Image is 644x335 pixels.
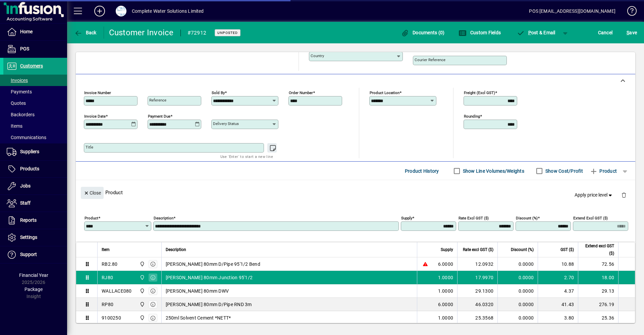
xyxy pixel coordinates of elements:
span: Reports [20,217,37,223]
td: 276.19 [578,298,618,311]
span: Back [74,30,97,35]
span: Product [590,166,617,176]
mat-label: Courier Reference [415,57,445,62]
span: 1.0000 [438,288,453,294]
span: Close [84,187,101,199]
span: Financial Year [19,273,48,278]
td: 0.0000 [497,257,538,271]
mat-label: Extend excl GST ($) [573,216,608,220]
div: WALLACE080 [102,288,132,294]
div: 9100250 [102,315,121,321]
app-page-header-button: Close [79,190,105,196]
mat-label: Freight (excl GST) [464,90,495,95]
span: Items [7,123,22,129]
span: Supply [441,246,453,253]
td: 10.88 [538,257,578,271]
td: 4.37 [538,284,578,298]
a: Reports [3,212,67,229]
span: Custom Fields [459,30,501,35]
mat-label: Description [154,216,173,220]
td: 0.0000 [497,311,538,325]
span: Payments [7,89,32,94]
span: Description [166,246,186,253]
a: Quotes [3,97,67,109]
div: RB2.80 [102,261,118,267]
div: 46.0320 [462,301,493,308]
td: 0.0000 [497,271,538,284]
span: Motueka [138,314,146,322]
span: ost & Email [517,30,555,35]
mat-label: Invoice number [84,90,111,95]
span: Home [20,29,33,34]
span: Extend excl GST ($) [582,242,614,257]
div: 25.3568 [462,315,493,321]
span: S [627,30,629,35]
div: POS [EMAIL_ADDRESS][DOMAIN_NAME] [529,6,615,16]
span: 6.0000 [438,301,453,308]
app-page-header-button: Back [67,27,104,39]
a: Invoices [3,75,67,86]
span: Suppliers [20,149,39,154]
div: 17.9970 [462,274,493,281]
span: Customers [20,63,43,69]
mat-label: Product [85,216,98,220]
span: [PERSON_NAME] 80mm Junction 95'1/2 [166,274,253,281]
mat-label: Order number [289,90,313,95]
span: Motueka [138,274,146,281]
a: Home [3,24,67,40]
mat-label: Supply [401,216,412,220]
a: Jobs [3,178,67,195]
div: Customer Invoice [109,27,174,38]
span: POS [20,46,29,51]
span: Communications [7,135,46,140]
button: Close [81,187,104,199]
span: 6.0000 [438,261,453,267]
a: Knowledge Base [622,1,636,23]
span: Cancel [598,27,613,38]
span: Jobs [20,183,31,189]
button: Add [89,5,110,17]
a: Suppliers [3,143,67,160]
mat-label: Rounding [464,114,480,119]
button: Apply price level [572,189,616,201]
span: [PERSON_NAME] 80mm DWV [166,288,229,294]
span: 1.0000 [438,315,453,321]
a: Staff [3,195,67,212]
span: 250ml Solvent Cement *NETT* [166,315,231,321]
td: 25.36 [578,311,618,325]
button: Post & Email [513,27,559,39]
button: Product History [402,165,442,177]
span: Discount (%) [511,246,534,253]
label: Show Line Volumes/Weights [462,168,524,174]
td: 72.56 [578,257,618,271]
td: 2.70 [538,271,578,284]
a: Settings [3,229,67,246]
div: #72912 [187,28,207,38]
span: Rate excl GST ($) [463,246,493,253]
td: 18.00 [578,271,618,284]
button: Save [625,27,639,39]
span: Settings [20,235,37,240]
td: 29.13 [578,284,618,298]
span: [PERSON_NAME] 80mm D/Pipe 95'1/2 Bend [166,261,260,267]
span: Motueka [138,301,146,308]
mat-label: Reference [149,98,166,102]
a: POS [3,41,67,57]
span: Unposted [217,31,238,35]
label: Show Cost/Profit [544,168,583,174]
span: Product History [405,166,439,176]
a: Support [3,246,67,263]
button: Product [586,165,620,177]
div: Complete Water Solutions Limited [132,6,204,16]
span: Support [20,252,37,257]
span: Motueka [138,260,146,268]
span: Apply price level [575,192,613,199]
span: Backorders [7,112,35,117]
a: Communications [3,132,67,143]
td: 3.80 [538,311,578,325]
mat-label: Country [311,53,324,58]
div: RP80 [102,301,113,308]
mat-label: Sold by [212,90,225,95]
span: ave [627,27,637,38]
span: Staff [20,200,31,206]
